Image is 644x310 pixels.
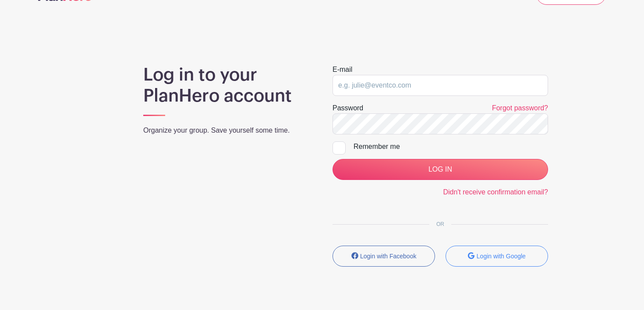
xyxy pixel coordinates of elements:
input: LOG IN [333,159,548,180]
small: Login with Google [477,253,526,260]
p: Organize your group. Save yourself some time. [143,125,311,136]
h1: Log in to your PlanHero account [143,64,311,106]
input: e.g. julie@eventco.com [333,75,548,96]
button: Login with Facebook [333,246,435,267]
span: OR [429,221,451,227]
label: Password [333,103,363,113]
button: Login with Google [446,246,548,267]
a: Didn't receive confirmation email? [443,188,548,196]
div: Remember me [354,141,548,152]
label: E-mail [333,64,352,75]
a: Forgot password? [492,104,548,112]
small: Login with Facebook [360,253,416,260]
